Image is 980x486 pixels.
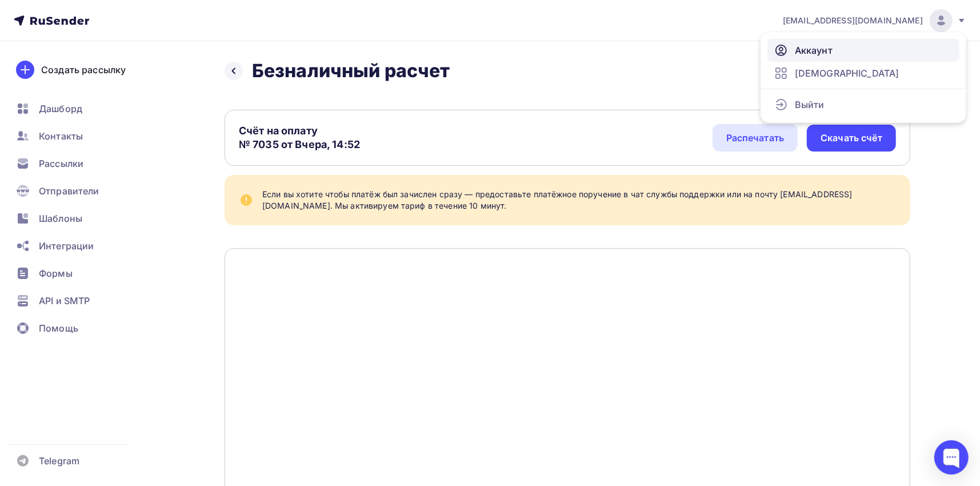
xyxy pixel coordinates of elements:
[726,131,785,145] div: Распечатать
[39,239,94,253] span: Интеграции
[783,15,923,26] span: [EMAIL_ADDRESS][DOMAIN_NAME]
[783,9,966,32] a: [EMAIL_ADDRESS][DOMAIN_NAME]
[9,262,145,285] a: Формы
[9,207,145,230] a: Шаблоны
[239,124,360,152] div: Счёт на оплату № 7035 от Вчера, 14:52
[39,184,99,198] span: Отправители
[252,59,450,82] h2: Безналичный расчет
[795,43,833,57] span: Аккаунт
[39,129,83,143] span: Контакты
[39,157,83,170] span: Рассылки
[9,97,145,120] a: Дашборд
[39,212,82,225] span: Шаблоны
[795,66,899,80] span: [DEMOGRAPHIC_DATA]
[39,102,82,115] span: Дашборд
[9,152,145,175] a: Рассылки
[9,180,145,202] a: Отправители
[821,132,882,145] div: Скачать счёт
[262,189,897,212] div: Если вы хотите чтобы платёж был зачислен сразу — предоставьте платёжное поручение в чат службы по...
[9,125,145,148] a: Контакты
[39,321,78,335] span: Помощь
[41,63,126,77] div: Создать рассылку
[39,266,73,280] span: Формы
[795,98,825,111] span: Выйти
[39,454,79,468] span: Telegram
[761,32,966,123] ul: [EMAIL_ADDRESS][DOMAIN_NAME]
[39,294,90,308] span: API и SMTP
